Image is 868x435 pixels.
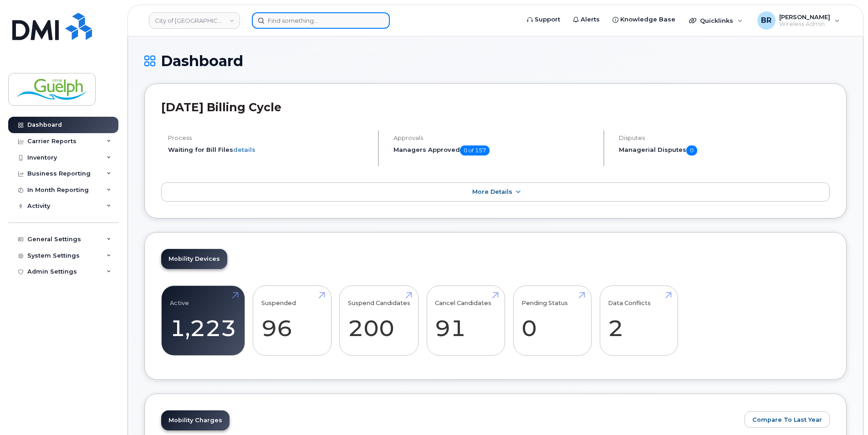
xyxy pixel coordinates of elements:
[393,135,596,141] h4: Approvals
[619,135,830,141] h4: Disputes
[170,290,236,351] a: Active 1,223
[144,53,847,69] h1: Dashboard
[348,290,410,351] a: Suspend Candidates 200
[521,290,583,351] a: Pending Status 0
[161,100,830,114] h2: [DATE] Billing Cycle
[233,146,255,153] a: details
[161,249,227,269] a: Mobility Devices
[619,145,830,155] h5: Managerial Disputes
[472,188,512,195] span: More Details
[168,135,370,141] h4: Process
[460,145,490,155] span: 0 of 157
[745,411,830,428] button: Compare To Last Year
[686,145,697,155] span: 0
[393,145,596,155] h5: Managers Approved
[161,410,230,430] a: Mobility Charges
[261,290,323,351] a: Suspended 96
[752,415,822,424] span: Compare To Last Year
[168,145,370,154] li: Waiting for Bill Files
[608,290,669,351] a: Data Conflicts 2
[435,290,496,351] a: Cancel Candidates 91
